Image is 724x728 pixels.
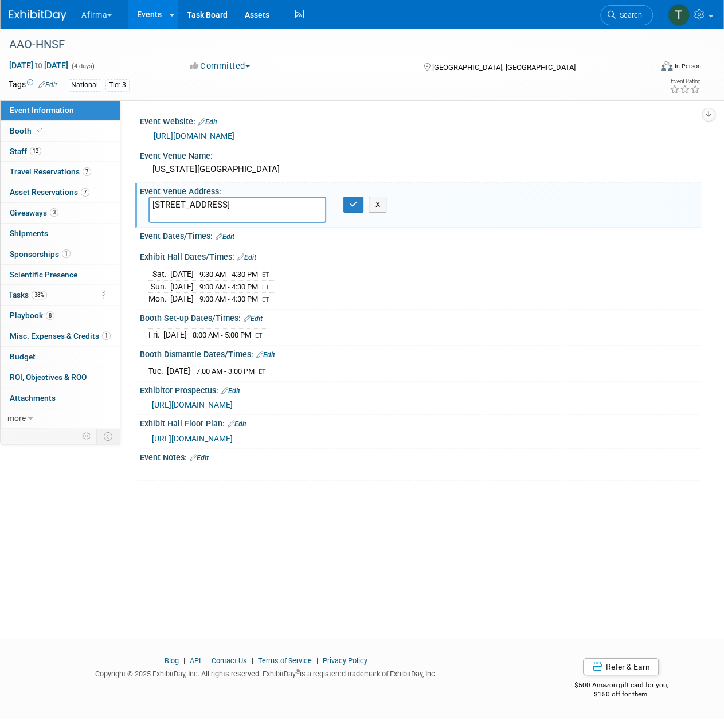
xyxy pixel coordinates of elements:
[140,183,701,197] div: Event Venue Address:
[199,283,258,291] span: 9:00 AM - 4:30 PM
[148,280,170,293] td: Sun.
[10,249,71,259] span: Sponsorships
[50,208,58,217] span: 3
[148,268,170,280] td: Sat.
[10,229,48,238] span: Shipments
[10,147,41,156] span: Staff
[9,10,66,21] img: ExhibitDay
[258,656,312,665] a: Terms of Service
[262,284,269,291] span: ET
[186,60,255,72] button: Committed
[140,382,701,397] div: Exhibitor Prospectus:
[140,449,701,464] div: Event Notes:
[148,293,170,305] td: Mon.
[600,60,701,77] div: Event Format
[259,368,266,375] span: ET
[1,367,120,388] a: ROI, Objectives & ROO
[1,265,120,285] a: Scientific Presence
[105,79,130,91] div: Tier 3
[33,61,44,70] span: to
[432,63,576,72] span: [GEOGRAPHIC_DATA], [GEOGRAPHIC_DATA]
[1,162,120,182] a: Travel Reservations7
[37,127,42,134] i: Booth reservation complete
[193,331,251,339] span: 8:00 AM - 5:00 PM
[369,197,386,213] button: X
[583,658,659,675] a: Refer & Earn
[154,131,234,140] a: [URL][DOMAIN_NAME]
[9,79,57,92] td: Tags
[198,118,217,126] a: Edit
[68,79,101,91] div: National
[140,228,701,242] div: Event Dates/Times:
[228,420,246,428] a: Edit
[10,167,91,176] span: Travel Reservations
[1,203,120,223] a: Giveaways3
[140,147,701,162] div: Event Venue Name:
[10,311,54,320] span: Playbook
[71,62,95,70] span: (4 days)
[81,188,89,197] span: 7
[181,656,188,665] span: |
[77,429,97,444] td: Personalize Event Tab Strip
[170,280,194,293] td: [DATE]
[661,61,672,71] img: Format-Inperson.png
[10,373,87,382] span: ROI, Objectives & ROO
[10,270,77,279] span: Scientific Presence
[296,668,300,675] sup: ®
[202,656,210,665] span: |
[1,285,120,305] a: Tasks38%
[9,666,524,679] div: Copyright © 2025 ExhibitDay, Inc. All rights reserved. ExhibitDay is a registered trademark of Ex...
[165,656,179,665] a: Blog
[148,161,692,178] div: [US_STATE][GEOGRAPHIC_DATA]
[249,656,256,665] span: |
[10,126,45,135] span: Booth
[323,656,367,665] a: Privacy Policy
[10,393,56,402] span: Attachments
[216,233,234,241] a: Edit
[190,656,201,665] a: API
[163,329,187,341] td: [DATE]
[668,4,690,26] img: Taylor Sebesta
[221,387,240,395] a: Edit
[212,656,247,665] a: Contact Us
[9,290,47,299] span: Tasks
[1,244,120,264] a: Sponsorships1
[199,295,258,303] span: 9:00 AM - 4:30 PM
[190,454,209,462] a: Edit
[1,182,120,202] a: Asset Reservations7
[10,331,111,340] span: Misc. Expenses & Credits
[1,306,120,326] a: Playbook8
[1,388,120,408] a: Attachments
[1,142,120,162] a: Staff12
[83,167,91,176] span: 7
[10,187,89,197] span: Asset Reservations
[10,352,36,361] span: Budget
[199,270,258,279] span: 9:30 AM - 4:30 PM
[152,400,233,409] a: [URL][DOMAIN_NAME]
[140,310,701,324] div: Booth Set-up Dates/Times:
[1,408,120,428] a: more
[541,673,702,699] div: $500 Amazon gift card for you,
[244,315,263,323] a: Edit
[140,415,701,430] div: Exhibit Hall Floor Plan:
[541,690,702,699] div: $150 off for them.
[30,147,41,155] span: 12
[1,347,120,367] a: Budget
[46,311,54,320] span: 8
[237,253,256,261] a: Edit
[262,271,269,279] span: ET
[1,326,120,346] a: Misc. Expenses & Credits1
[32,291,47,299] span: 38%
[674,62,701,71] div: In-Person
[152,434,233,443] a: [URL][DOMAIN_NAME]
[170,268,194,280] td: [DATE]
[38,81,57,89] a: Edit
[170,293,194,305] td: [DATE]
[616,11,642,19] span: Search
[314,656,321,665] span: |
[97,429,120,444] td: Toggle Event Tabs
[140,248,701,263] div: Exhibit Hall Dates/Times:
[10,208,58,217] span: Giveaways
[1,100,120,120] a: Event Information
